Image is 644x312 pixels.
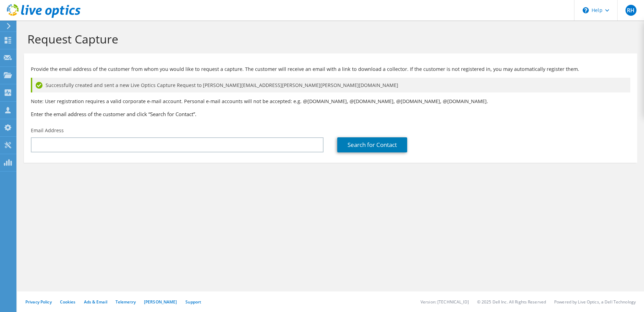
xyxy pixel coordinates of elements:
a: Search for Contact [337,137,407,152]
label: Email Address [31,127,64,134]
h1: Request Capture [27,32,630,46]
li: © 2025 Dell Inc. All Rights Reserved [477,299,546,305]
span: RH [625,5,636,16]
h3: Enter the email address of the customer and click “Search for Contact”. [31,110,630,118]
li: Version: [TECHNICAL_ID] [421,299,469,305]
p: Note: User registration requires a valid corporate e-mail account. Personal e-mail accounts will ... [31,98,630,105]
a: Cookies [60,299,76,305]
a: [PERSON_NAME] [144,299,177,305]
svg: \n [583,7,589,13]
a: Telemetry [116,299,136,305]
li: Powered by Live Optics, a Dell Technology [554,299,636,305]
a: Privacy Policy [25,299,52,305]
a: Ads & Email [84,299,107,305]
span: Successfully created and sent a new Live Optics Capture Request to [PERSON_NAME][EMAIL_ADDRESS][P... [46,82,398,89]
p: Provide the email address of the customer from whom you would like to request a capture. The cust... [31,65,630,73]
a: Support [185,299,202,305]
